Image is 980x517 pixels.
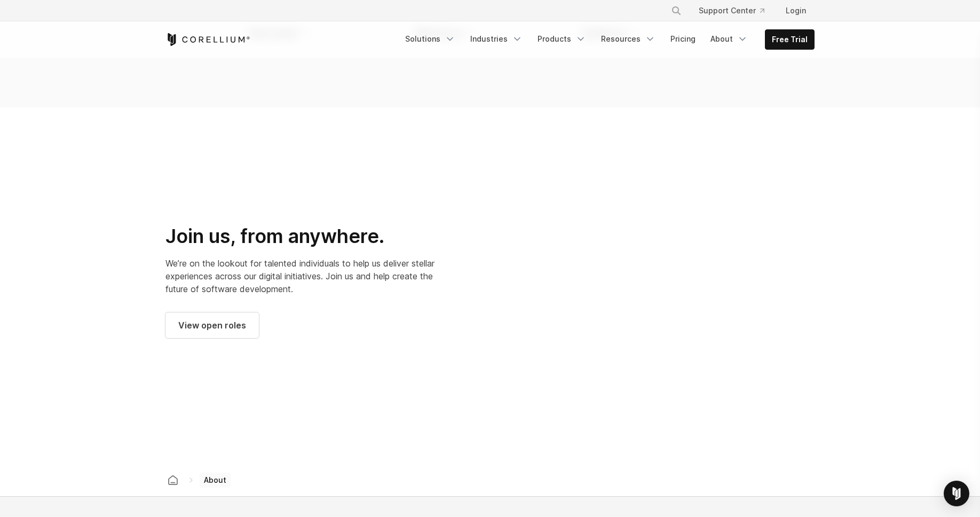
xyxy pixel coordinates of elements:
[200,473,231,488] span: About
[667,1,686,20] button: Search
[690,1,773,20] a: Support Center
[664,29,702,49] a: Pricing
[658,1,815,20] div: Navigation Menu
[399,29,462,49] a: Solutions
[163,473,183,488] a: Corellium home
[165,224,439,248] h2: Join us, from anywhere.
[178,319,246,332] span: View open roles
[944,481,969,506] div: Open Intercom Messenger
[165,257,439,295] p: We’re on the lookout for talented individuals to help us deliver stellar experiences across our d...
[399,29,815,50] div: Navigation Menu
[165,312,259,338] a: View open roles
[165,33,250,46] a: Corellium Home
[595,29,662,49] a: Resources
[777,1,815,20] a: Login
[464,29,529,49] a: Industries
[704,29,754,49] a: About
[765,30,814,49] a: Free Trial
[531,29,592,49] a: Products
